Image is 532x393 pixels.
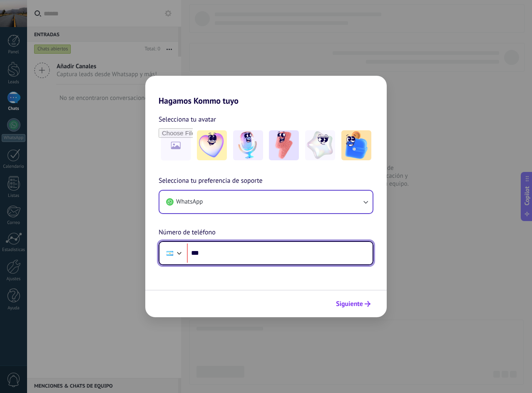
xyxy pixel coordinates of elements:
span: Número de teléfono [159,227,216,238]
span: Selecciona tu preferencia de soporte [159,176,263,187]
button: Siguiente [332,297,374,311]
img: -2.jpeg [233,130,263,160]
h2: Hagamos Kommo tuyo [145,76,387,106]
img: -3.jpeg [269,130,299,160]
img: -4.jpeg [305,130,335,160]
span: WhatsApp [176,198,203,206]
img: -5.jpeg [341,130,371,160]
div: Argentina: + 54 [162,244,178,262]
img: -1.jpeg [197,130,227,160]
span: Siguiente [336,301,363,307]
span: Selecciona tu avatar [159,114,216,125]
button: WhatsApp [159,191,373,213]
